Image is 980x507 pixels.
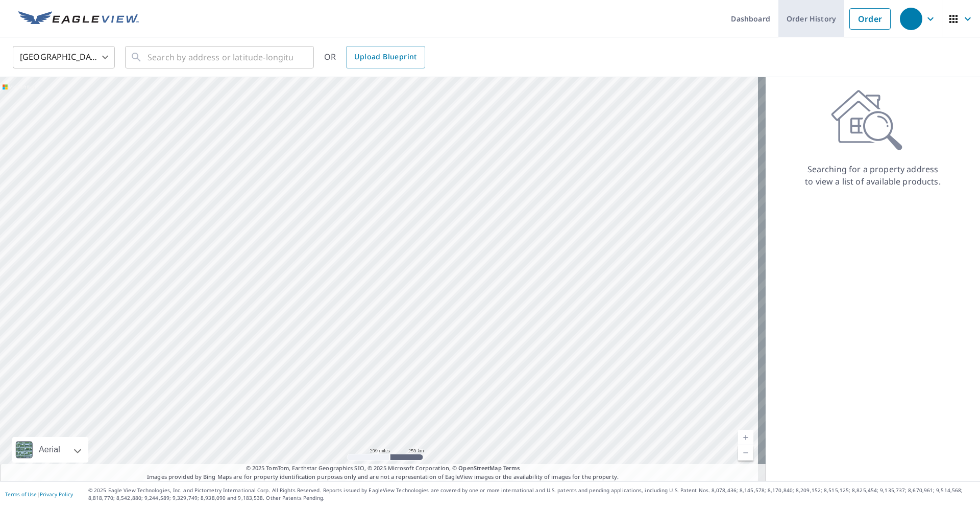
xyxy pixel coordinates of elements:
a: Current Level 5, Zoom In [738,430,753,445]
div: OR [324,46,425,68]
span: Upload Blueprint [354,51,416,63]
span: © 2025 TomTom, Earthstar Geographics SIO, © 2025 Microsoft Corporation, © [246,464,520,473]
p: | [5,491,73,497]
div: [GEOGRAPHIC_DATA] [13,43,115,72]
a: OpenStreetMap [458,464,501,472]
a: Terms [503,464,520,472]
input: Search by address or latitude-longitude [148,43,293,72]
p: © 2025 Eagle View Technologies, Inc. and Pictometry International Corp. All Rights Reserved. Repo... [88,487,975,502]
div: Aerial [12,437,88,463]
a: Order [849,8,891,30]
a: Privacy Policy [40,491,73,498]
a: Upload Blueprint [346,46,425,68]
a: Terms of Use [5,491,37,498]
a: Current Level 5, Zoom Out [738,445,753,460]
p: Searching for a property address to view a list of available products. [804,163,941,188]
div: Aerial [36,437,63,463]
img: EV Logo [18,11,139,27]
